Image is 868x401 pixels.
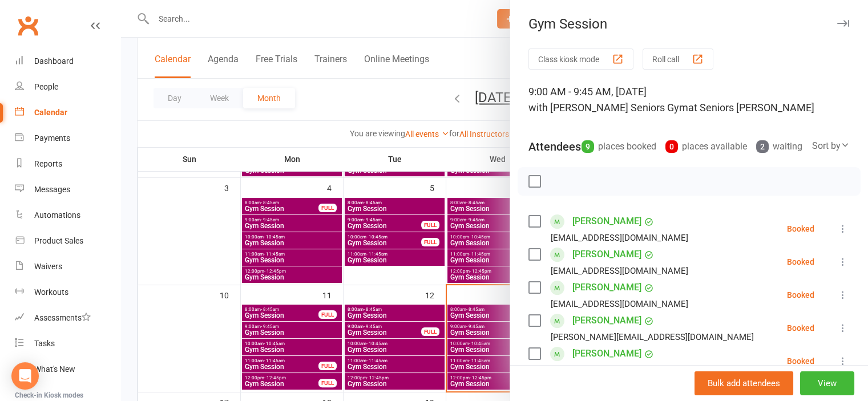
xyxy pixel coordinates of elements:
[34,185,70,194] div: Messages
[551,230,688,245] div: [EMAIL_ADDRESS][DOMAIN_NAME]
[34,262,62,271] div: Waivers
[15,100,120,125] a: Calendar
[756,139,802,155] div: waiting
[34,108,67,117] div: Calendar
[528,84,850,116] div: 9:00 AM - 9:45 AM, [DATE]
[551,330,754,345] div: [PERSON_NAME][EMAIL_ADDRESS][DOMAIN_NAME]
[582,139,656,155] div: places booked
[665,139,747,155] div: places available
[34,82,58,91] div: People
[787,258,814,266] div: Booked
[34,133,70,143] div: Payments
[572,245,641,264] a: [PERSON_NAME]
[15,177,120,202] a: Messages
[15,74,120,100] a: People
[15,357,120,382] a: What's New
[34,313,91,322] div: Assessments
[665,140,678,153] div: 0
[15,125,120,151] a: Payments
[787,225,814,233] div: Booked
[34,364,75,374] div: What's New
[15,202,120,228] a: Automations
[528,139,581,155] div: Attendees
[787,357,814,365] div: Booked
[15,254,120,280] a: Waivers
[15,151,120,177] a: Reports
[14,11,42,40] a: Clubworx
[510,16,868,32] div: Gym Session
[787,291,814,299] div: Booked
[34,159,62,168] div: Reports
[15,331,120,357] a: Tasks
[572,311,641,330] a: [PERSON_NAME]
[643,48,713,70] button: Roll call
[34,236,83,245] div: Product Sales
[15,48,120,74] a: Dashboard
[800,371,854,395] button: View
[688,102,814,114] span: at Seniors [PERSON_NAME]
[572,278,641,297] a: [PERSON_NAME]
[528,102,688,114] span: with [PERSON_NAME] Seniors Gym
[787,324,814,332] div: Booked
[528,48,633,70] button: Class kiosk mode
[572,345,641,363] a: [PERSON_NAME]
[15,280,120,305] a: Workouts
[551,297,688,311] div: [EMAIL_ADDRESS][DOMAIN_NAME]
[15,228,120,254] a: Product Sales
[756,140,769,153] div: 2
[812,139,850,153] div: Sort by
[34,210,80,220] div: Automations
[551,264,688,278] div: [EMAIL_ADDRESS][DOMAIN_NAME]
[582,140,594,153] div: 9
[34,287,68,297] div: Workouts
[15,305,120,331] a: Assessments
[551,363,688,378] div: [EMAIL_ADDRESS][DOMAIN_NAME]
[11,362,39,390] div: Open Intercom Messenger
[572,212,641,230] a: [PERSON_NAME]
[695,371,793,395] button: Bulk add attendees
[34,339,55,348] div: Tasks
[34,56,74,66] div: Dashboard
